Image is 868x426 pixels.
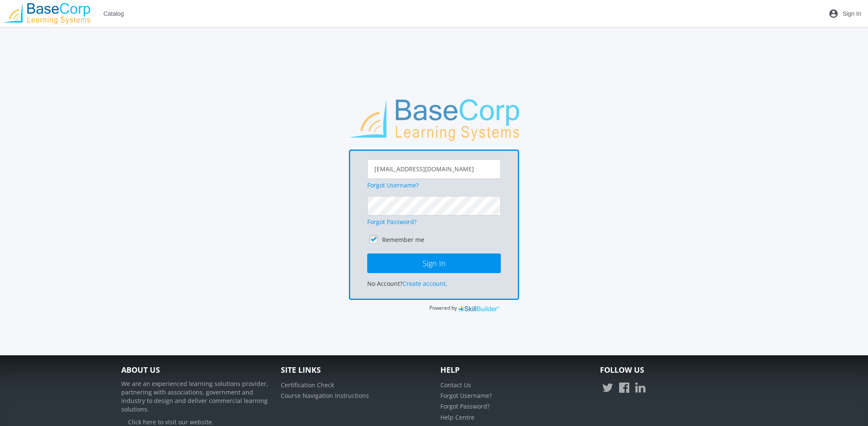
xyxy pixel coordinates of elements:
a: Create account [403,279,445,288]
span: Catalog [103,6,124,21]
h4: About Us [121,366,268,374]
mat-icon: account_circle [828,9,839,19]
h4: Site Links [281,366,428,374]
a: Forgot Password? [367,218,417,226]
img: SkillBuilder [458,304,500,313]
a: Certification Check [281,381,334,389]
input: Username [367,159,501,179]
h4: Help [440,366,587,374]
label: Remember me [382,236,424,244]
a: Contact Us [440,381,471,389]
span: No Account? . [367,279,447,288]
a: Course Navigation Instructions [281,391,369,400]
a: Click here to visit our website. [128,418,214,426]
span: Sign In [842,6,861,21]
span: Powered by [429,304,457,311]
button: Sign In [367,253,501,273]
h4: Follow Us [600,366,747,374]
a: Forgot Username? [440,391,492,400]
a: Help Centre [440,413,474,421]
p: We are an experienced learning solutions provider, partnering with associations, government and i... [121,380,268,414]
a: Forgot Username? [367,181,419,189]
a: Forgot Password? [440,402,490,410]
